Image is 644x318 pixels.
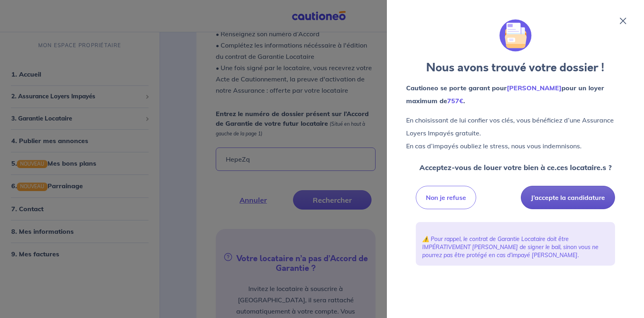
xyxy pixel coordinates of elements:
[406,84,604,105] strong: Cautioneo se porte garant pour pour un loyer maximum de .
[422,235,609,259] p: ⚠️ Pour rappel, le contrat de Garantie Locataire doit être IMPÉRATIVEMENT [PERSON_NAME] de signer...
[419,163,612,172] strong: Acceptez-vous de louer votre bien à ce.ces locataire.s ?
[406,114,625,152] p: En choisissant de lui confier vos clés, vous bénéficiez d’une Assurance Loyers Impayés gratuite. ...
[500,19,532,52] img: illu_folder.svg
[426,60,605,76] strong: Nous avons trouvé votre dossier !
[447,97,463,105] em: 757€
[416,186,476,209] button: Non je refuse
[507,84,561,92] em: [PERSON_NAME]
[521,186,615,209] button: J’accepte la candidature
